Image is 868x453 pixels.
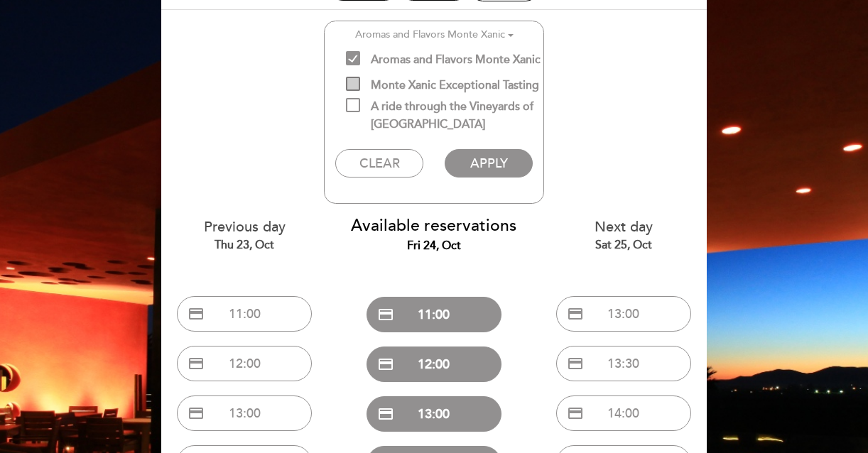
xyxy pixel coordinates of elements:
span: credit_card [377,405,394,422]
span: credit_card [188,355,205,372]
span: credit_card [188,305,205,322]
span: credit_card [377,306,394,323]
div: Sat 25, Oct [539,237,707,253]
span: credit_card [377,356,394,373]
button: credit_card 13:00 [367,396,501,432]
button: CLEAR [335,149,423,178]
div: Previous day [161,217,329,253]
span: credit_card [567,405,584,422]
button: credit_card 13:30 [556,346,691,381]
button: credit_card 12:00 [367,346,501,382]
button: Aromas and Flavors Monte Xanic [325,23,543,47]
span: Monte Xanic Exceptional Tasting [346,77,539,94]
div: Available reservations [350,214,519,254]
span: credit_card [188,405,205,422]
span: credit_card [567,355,584,372]
span: A ride through the Vineyards of [GEOGRAPHIC_DATA] [346,98,543,116]
span: credit_card [567,305,584,322]
button: credit_card 11:00 [177,296,312,332]
button: credit_card 14:00 [556,395,691,431]
button: credit_card 13:00 [556,296,691,332]
button: APPLY [445,149,532,178]
ng-container: Aromas and Flavors Monte Xanic [355,28,505,40]
button: credit_card 11:00 [367,297,501,332]
span: Aromas and Flavors Monte Xanic [346,51,541,69]
button: credit_card 13:00 [177,395,312,431]
div: Thu 23, Oct [161,237,329,253]
div: Next day [539,217,707,253]
button: credit_card 12:00 [177,346,312,381]
div: Fri 24, Oct [350,238,519,254]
